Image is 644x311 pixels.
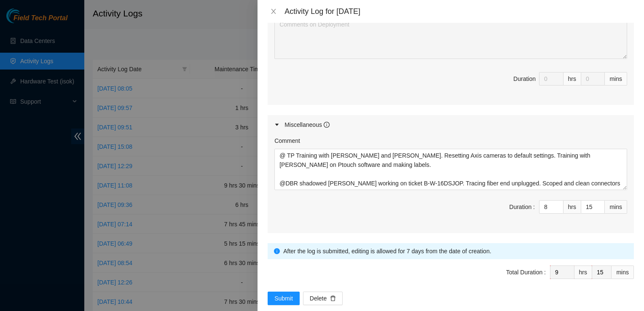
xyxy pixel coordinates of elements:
[274,294,293,303] span: Submit
[612,265,634,279] div: mins
[509,202,535,212] div: Duration :
[563,200,581,214] div: hrs
[268,8,279,16] button: Close
[274,136,300,145] label: Comment
[274,248,280,254] span: info-circle
[268,292,300,305] button: Submit
[324,122,330,128] span: info-circle
[605,200,627,214] div: mins
[310,294,327,303] span: Delete
[605,72,627,86] div: mins
[268,115,634,134] div: Miscellaneous info-circle
[563,72,581,86] div: hrs
[574,265,592,279] div: hrs
[270,8,277,15] span: close
[513,74,536,83] div: Duration
[274,18,627,59] textarea: Comment
[274,122,279,127] span: caret-right
[506,268,546,277] div: Total Duration :
[283,247,628,256] div: After the log is submitted, editing is allowed for 7 days from the date of creation.
[274,149,627,190] textarea: Comment
[284,7,634,16] div: Activity Log for [DATE]
[284,120,330,129] div: Miscellaneous
[303,292,343,305] button: Deletedelete
[330,295,336,302] span: delete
